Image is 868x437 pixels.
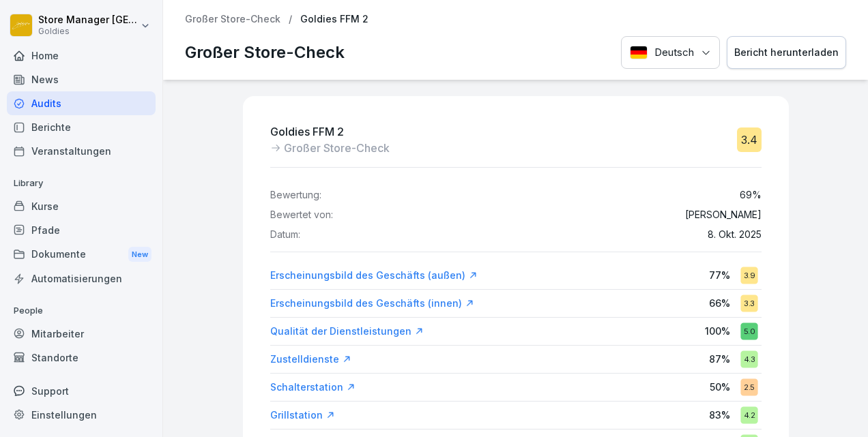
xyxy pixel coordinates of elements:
[270,229,300,241] p: Datum:
[685,209,762,221] p: [PERSON_NAME]
[737,127,762,152] div: 3.4
[7,346,156,370] a: Standorte
[727,36,846,70] button: Bericht herunterladen
[708,229,762,241] p: 8. Okt. 2025
[270,352,351,366] a: Zustelldienste
[7,44,156,67] a: Home
[709,408,730,422] p: 83 %
[270,190,321,201] p: Bewertung:
[740,378,757,395] div: 2.5
[7,300,156,322] p: People
[270,297,474,310] a: Erscheinungsbild des Geschäfts (innen)
[7,379,156,403] div: Support
[709,352,730,366] p: 87 %
[710,380,730,394] p: 50 %
[740,406,757,423] div: 4.2
[284,140,390,156] p: Großer Store-Check
[740,190,762,201] p: 69 %
[38,27,138,36] p: Goldies
[7,115,156,139] a: Berichte
[185,14,280,25] a: Großer Store-Check
[740,267,757,284] div: 3.9
[740,295,757,312] div: 3.3
[270,123,390,140] p: Goldies FFM 2
[7,403,156,427] a: Einstellungen
[705,324,730,338] p: 100 %
[7,194,156,218] a: Kurse
[185,40,345,65] p: Großer Store-Check
[709,268,730,282] p: 77 %
[630,46,648,59] img: Deutsch
[740,350,757,367] div: 4.3
[270,325,424,338] a: Qualität der Dienstleistungen
[270,408,335,422] a: Grillstation
[654,45,694,61] p: Deutsch
[289,14,292,25] p: /
[270,380,356,394] a: Schalterstation
[7,267,156,290] a: Automatisierungen
[300,14,368,25] p: Goldies FFM 2
[7,242,156,267] a: DokumenteNew
[7,242,156,267] div: Dokumente
[734,45,839,60] div: Bericht herunterladen
[270,209,333,221] p: Bewertet von:
[709,296,730,310] p: 66 %
[270,269,478,282] a: Erscheinungsbild des Geschäfts (außen)
[7,322,156,346] a: Mitarbeiter
[7,172,156,194] p: Library
[7,139,156,163] a: Veranstaltungen
[128,247,151,262] div: New
[38,14,138,26] p: Store Manager [GEOGRAPHIC_DATA]
[7,91,156,115] a: Audits
[740,322,757,340] div: 5.0
[621,36,720,70] button: Language
[7,218,156,242] a: Pfade
[7,67,156,91] a: News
